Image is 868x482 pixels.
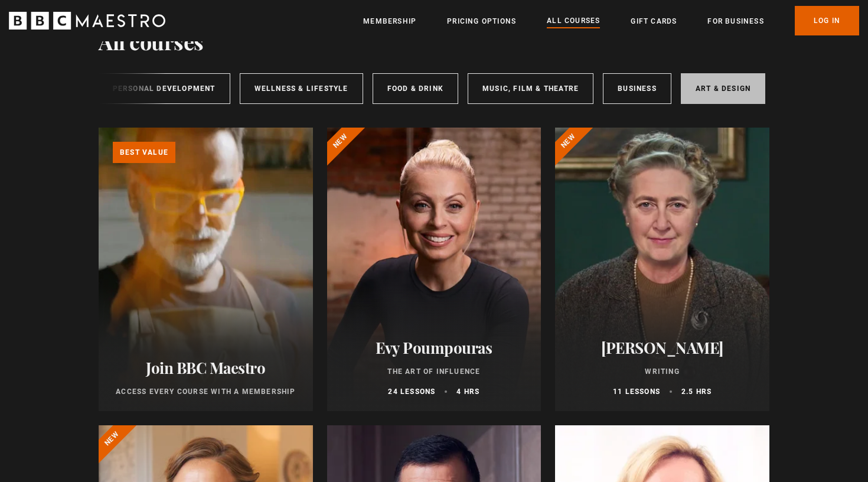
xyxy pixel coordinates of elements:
[456,386,479,397] p: 4 hrs
[327,128,541,411] a: Evy Poumpouras The Art of Influence 24 lessons 4 hrs New
[795,6,859,35] a: Log In
[468,73,593,104] a: Music, Film & Theatre
[113,142,175,163] p: Best value
[363,6,859,35] nav: Primary
[631,15,677,27] a: Gift Cards
[547,15,600,28] a: All Courses
[240,73,363,104] a: Wellness & Lifestyle
[447,15,516,27] a: Pricing Options
[388,386,435,397] p: 24 lessons
[99,29,204,54] h1: All courses
[555,128,769,411] a: [PERSON_NAME] Writing 11 lessons 2.5 hrs New
[569,366,755,377] p: Writing
[681,73,765,104] a: Art & Design
[707,15,763,27] a: For business
[341,366,527,377] p: The Art of Influence
[9,12,165,30] svg: BBC Maestro
[681,386,712,397] p: 2.5 hrs
[341,338,527,357] h2: Evy Poumpouras
[373,73,458,104] a: Food & Drink
[569,338,755,357] h2: [PERSON_NAME]
[363,15,416,27] a: Membership
[613,386,660,397] p: 11 lessons
[603,73,671,104] a: Business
